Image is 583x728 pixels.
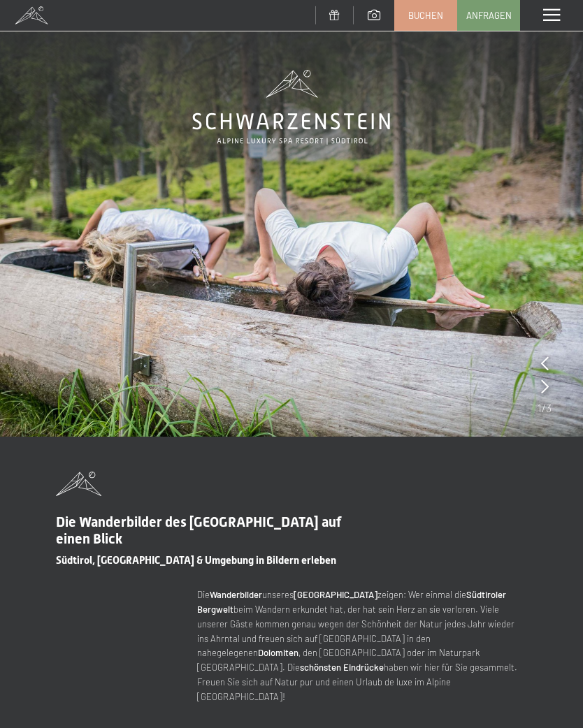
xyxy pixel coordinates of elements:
[258,647,298,658] strong: Dolomiten
[458,1,519,30] a: Anfragen
[300,662,384,673] strong: schönsten Eindrücke
[56,514,341,547] span: Die Wanderbilder des [GEOGRAPHIC_DATA] auf einen Blick
[197,589,506,615] strong: Südtiroler Bergwelt
[466,9,512,22] span: Anfragen
[542,400,546,416] span: /
[294,589,377,600] strong: [GEOGRAPHIC_DATA]
[395,1,456,30] a: Buchen
[546,400,552,416] span: 3
[197,588,527,704] p: Die unseres zeigen: Wer einmal die beim Wandern erkundet hat, der hat sein Herz an sie verloren. ...
[408,9,443,22] span: Buchen
[210,589,262,600] strong: Wanderbilder
[56,554,336,567] span: Südtirol, [GEOGRAPHIC_DATA] & Umgebung in Bildern erleben
[538,400,542,416] span: 1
